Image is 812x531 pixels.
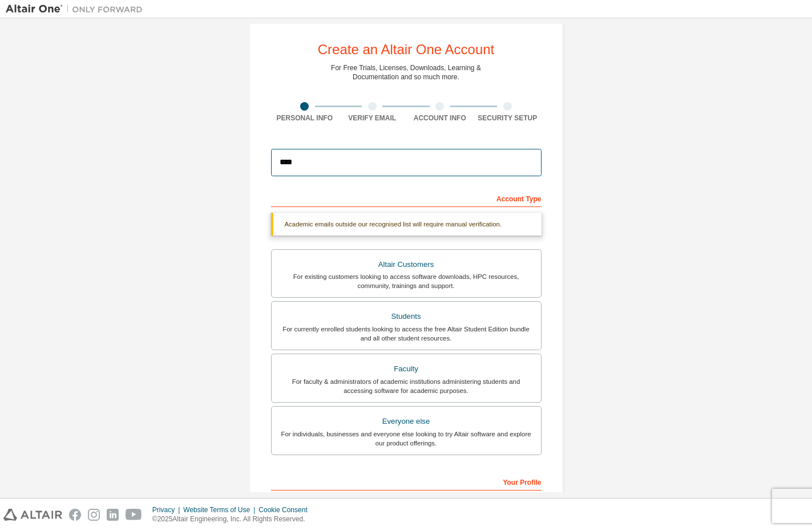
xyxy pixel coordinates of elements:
[331,63,481,82] div: For Free Trials, Licenses, Downloads, Learning & Documentation and so much more.
[406,114,474,123] div: Account Info
[271,472,542,491] div: Your Profile
[152,514,314,524] p: © 2025 Altair Engineering, Inc. All Rights Reserved.
[271,114,339,123] div: Personal Info
[126,509,142,521] img: youtube.svg
[278,272,534,290] div: For existing customers looking to access software downloads, HPC resources, community, trainings ...
[278,429,534,448] div: For individuals, businesses and everyone else looking to try Altair software and explore our prod...
[3,509,62,521] img: altair_logo.svg
[278,361,534,377] div: Faculty
[152,505,183,514] div: Privacy
[278,377,534,395] div: For faculty & administrators of academic institutions administering students and accessing softwa...
[183,505,258,514] div: Website Terms of Use
[271,213,542,236] div: Academic emails outside our recognised list will require manual verification.
[88,509,100,521] img: instagram.svg
[278,309,534,325] div: Students
[278,325,534,343] div: For currently enrolled students looking to access the free Altair Student Edition bundle and all ...
[258,505,314,514] div: Cookie Consent
[271,189,542,207] div: Account Type
[318,43,495,56] div: Create an Altair One Account
[107,509,119,521] img: linkedin.svg
[278,414,534,429] div: Everyone else
[278,257,534,273] div: Altair Customers
[474,114,542,123] div: Security Setup
[6,3,148,15] img: Altair One
[69,509,81,521] img: facebook.svg
[338,114,406,123] div: Verify Email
